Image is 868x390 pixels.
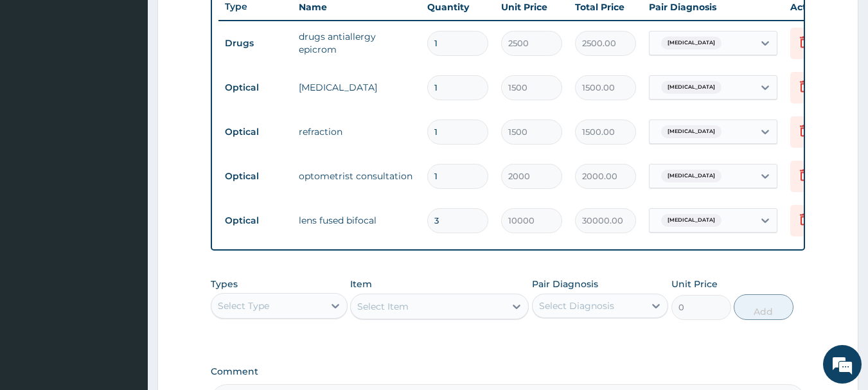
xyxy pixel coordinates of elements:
td: Optical [218,164,292,188]
td: Optical [218,120,292,144]
div: Chat with us now [67,72,216,89]
span: [MEDICAL_DATA] [661,125,722,138]
span: [MEDICAL_DATA] [661,81,722,94]
td: Drugs [218,31,292,55]
td: drugs antiallergy epicrom [292,24,421,62]
div: Select Diagnosis [539,299,614,312]
td: lens fused bifocal [292,208,421,233]
span: [MEDICAL_DATA] [661,170,722,182]
span: [MEDICAL_DATA] [661,37,722,49]
span: We're online! [75,114,177,244]
label: Pair Diagnosis [532,278,598,290]
label: Types [211,279,238,290]
td: optometrist consultation [292,163,421,189]
img: d_794563401_company_1708531726252_794563401 [24,64,52,96]
td: refraction [292,119,421,145]
div: Select Type [218,299,269,312]
label: Unit Price [671,278,718,290]
td: [MEDICAL_DATA] [292,75,421,100]
textarea: Type your message and hit 'Enter' [6,256,245,301]
span: [MEDICAL_DATA] [661,214,722,227]
button: Add [734,294,793,320]
label: Item [350,278,372,290]
label: Comment [211,366,806,377]
td: Optical [218,76,292,100]
td: Optical [218,209,292,233]
div: Minimize live chat window [211,6,242,37]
